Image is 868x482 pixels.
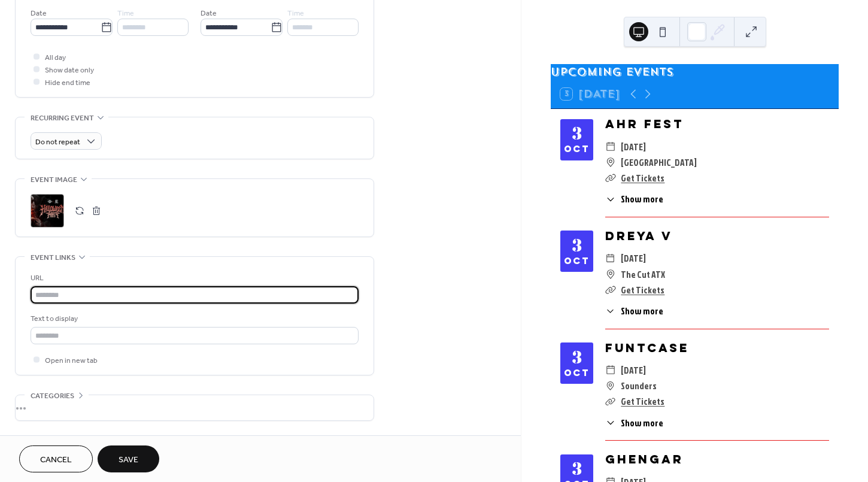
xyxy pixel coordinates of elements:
span: Show date only [45,64,94,77]
div: 3 [572,461,582,478]
span: Show more [621,304,663,318]
a: Get Tickets [621,395,664,408]
div: ​ [605,266,616,282]
div: ​ [605,139,616,154]
div: 3 [572,126,582,143]
span: Hide end time [45,77,90,89]
div: Oct [564,257,590,265]
div: Upcoming events [551,64,839,80]
a: Dreya V [605,228,673,243]
a: Get Tickets [621,171,664,184]
div: URL [31,272,356,284]
div: 3 [572,238,582,254]
span: [DATE] [621,250,646,266]
div: ​ [605,393,616,409]
div: ​ [605,192,616,206]
div: ​ [605,378,616,393]
div: ; [31,194,64,228]
a: Ghengar [605,451,684,466]
span: [DATE] [621,139,646,154]
span: Event links [31,251,75,264]
div: Text to display [31,313,356,325]
span: Time [287,7,304,20]
span: Show more [621,192,663,206]
button: ​Show more [605,416,663,430]
span: Recurring event [31,112,94,125]
a: AHR Fest [605,116,684,131]
span: [GEOGRAPHIC_DATA] [621,154,697,170]
div: ​ [605,362,616,378]
button: Save [98,445,159,472]
div: ••• [16,395,374,420]
span: Do not repeat [35,135,80,149]
span: Save [119,454,138,466]
div: ​ [605,154,616,170]
span: Sounders [621,378,657,393]
span: Time [117,7,134,20]
div: Oct [564,145,590,153]
a: Funtcase [605,340,689,355]
span: Open in new tab [45,354,98,367]
span: Date [201,7,217,20]
div: ​ [605,250,616,266]
div: Oct [564,369,590,377]
a: Get Tickets [621,283,664,296]
span: [DATE] [621,362,646,378]
span: Date [31,7,47,20]
span: Show more [621,416,663,430]
span: Categories [31,390,74,402]
button: ​Show more [605,304,663,318]
div: ​ [605,304,616,318]
div: ​ [605,416,616,430]
span: Cancel [40,454,72,466]
span: All day [45,51,66,64]
button: Cancel [19,445,93,472]
span: The Cut ATX [621,266,665,282]
div: 3 [572,350,582,366]
span: Event image [31,174,77,186]
button: ​Show more [605,192,663,206]
div: ​ [605,170,616,186]
div: ​ [605,282,616,298]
